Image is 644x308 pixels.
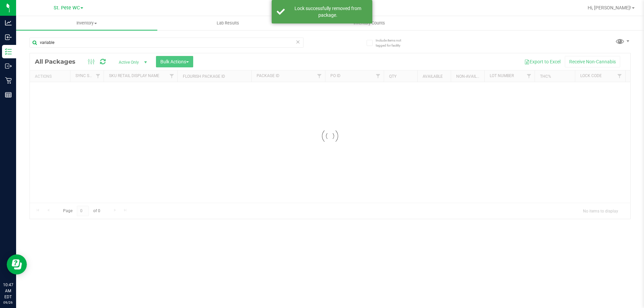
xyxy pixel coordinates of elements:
[208,20,248,26] span: Lab Results
[5,91,12,98] inline-svg: Reports
[5,19,12,26] inline-svg: Analytics
[288,5,367,18] div: Lock successfully removed from package.
[296,38,300,46] span: Clear
[54,5,80,11] span: St. Pete WC
[3,282,13,300] p: 10:47 AM EDT
[30,38,304,48] input: Search Package ID, Item Name, SKU, Lot or Part Number...
[3,300,13,305] p: 09/26
[157,16,299,30] a: Lab Results
[5,77,12,84] inline-svg: Retail
[16,20,157,26] span: Inventory
[7,254,27,274] iframe: Resource center
[5,48,12,55] inline-svg: Inventory
[16,16,157,30] a: Inventory
[5,63,12,69] inline-svg: Outbound
[588,5,631,10] span: Hi, [PERSON_NAME]!
[5,34,12,41] inline-svg: Inbound
[376,38,409,48] span: Include items not tagged for facility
